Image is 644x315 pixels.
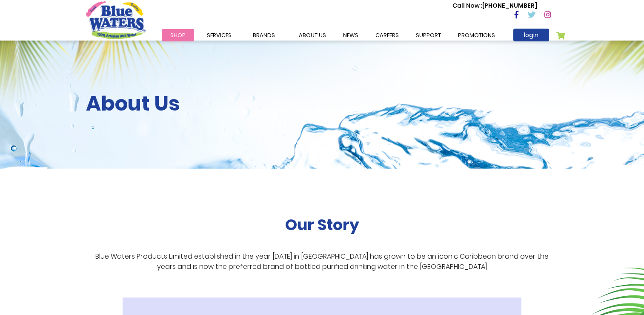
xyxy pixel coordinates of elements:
[513,29,549,41] a: login
[335,29,367,41] a: News
[290,29,335,41] a: about us
[253,31,275,39] span: Brands
[86,1,146,39] a: store logo
[86,251,558,272] p: Blue Waters Products Limited established in the year [DATE] in [GEOGRAPHIC_DATA] has grown to be ...
[285,216,359,234] h2: Our Story
[452,1,537,10] p: [PHONE_NUMBER]
[449,29,504,41] a: Promotions
[407,29,449,41] a: support
[86,91,558,116] h2: About Us
[170,31,186,39] span: Shop
[207,31,232,39] span: Services
[452,1,482,10] span: Call Now :
[367,29,407,41] a: careers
